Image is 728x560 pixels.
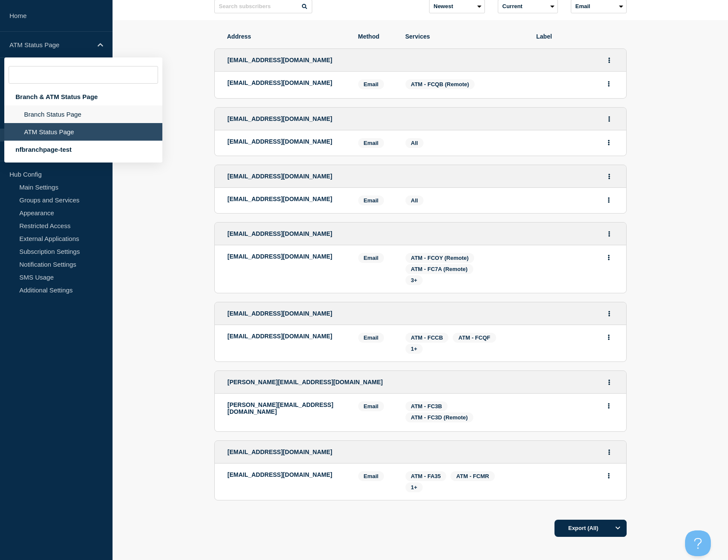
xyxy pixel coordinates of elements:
[411,473,441,479] span: ATM - FA35
[411,414,468,421] span: ATM - FC3D (Remote)
[227,33,345,40] span: Address
[604,446,615,459] button: Actions
[358,79,384,89] span: Email
[228,379,383,385] span: [PERSON_NAME][EMAIL_ADDRESS][DOMAIN_NAME]
[358,253,384,263] span: Email
[411,403,442,409] span: ATM - FC3B
[603,469,614,482] button: Actions
[603,331,614,344] button: Actions
[411,334,443,341] span: ATM - FCCB
[4,123,162,141] li: ATM Status Page
[603,251,614,264] button: Actions
[604,54,615,67] button: Actions
[554,520,627,537] button: Export (All)
[411,197,418,204] span: All
[411,255,469,261] span: ATM - FCOY (Remote)
[228,57,332,63] span: [EMAIL_ADDRESS][DOMAIN_NAME]
[358,333,384,343] span: Email
[603,399,614,412] button: Actions
[228,138,345,145] p: [EMAIL_ADDRESS][DOMAIN_NAME]
[228,115,332,122] span: [EMAIL_ADDRESS][DOMAIN_NAME]
[411,81,469,87] span: ATM - FCQB (Remote)
[536,33,614,40] span: Label
[458,334,490,341] span: ATM - FCQF
[9,41,92,48] p: ATM Status Page
[609,520,627,537] button: Options
[358,401,384,411] span: Email
[4,88,162,105] div: Branch & ATM Status Page
[228,79,345,86] p: [EMAIL_ADDRESS][DOMAIN_NAME]
[358,471,384,481] span: Email
[4,141,162,158] div: nfbranchpage-test
[405,33,524,40] span: Services
[228,401,345,415] p: [PERSON_NAME][EMAIL_ADDRESS][DOMAIN_NAME]
[228,253,345,260] p: [EMAIL_ADDRESS][DOMAIN_NAME]
[604,170,615,183] button: Actions
[358,138,384,148] span: Email
[604,307,615,320] button: Actions
[603,193,614,207] button: Actions
[603,136,614,149] button: Actions
[411,277,417,283] span: 3+
[228,310,332,317] span: [EMAIL_ADDRESS][DOMAIN_NAME]
[358,196,384,205] span: Email
[228,471,345,478] p: [EMAIL_ADDRESS][DOMAIN_NAME]
[228,449,332,455] span: [EMAIL_ADDRESS][DOMAIN_NAME]
[4,105,162,123] li: Branch Status Page
[228,173,332,180] span: [EMAIL_ADDRESS][DOMAIN_NAME]
[685,530,711,556] iframe: Help Scout Beacon - Open
[604,376,615,389] button: Actions
[228,333,345,340] p: [EMAIL_ADDRESS][DOMAIN_NAME]
[456,473,489,479] span: ATM - FCMR
[411,266,468,272] span: ATM - FC7A (Remote)
[228,230,332,237] span: [EMAIL_ADDRESS][DOMAIN_NAME]
[411,346,417,352] span: 1+
[411,484,417,491] span: 1+
[604,227,615,241] button: Actions
[411,140,418,146] span: All
[358,33,393,40] span: Method
[228,196,345,202] p: [EMAIL_ADDRESS][DOMAIN_NAME]
[603,77,614,90] button: Actions
[604,112,615,126] button: Actions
